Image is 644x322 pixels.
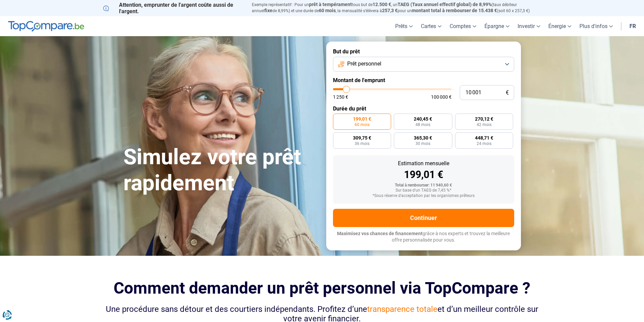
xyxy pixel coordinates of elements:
div: 199,01 € [338,170,509,180]
span: 199,01 € [353,117,371,121]
span: 240,45 € [414,117,432,121]
div: Total à rembourser: 11 940,60 € [338,183,509,188]
span: TAEG (Taux annuel effectif global) de 8,99% [398,2,492,7]
a: Cartes [417,16,446,36]
span: 48 mois [415,123,430,127]
label: Durée du prêt [333,105,514,112]
span: 100 000 € [431,95,452,99]
span: 448,71 € [475,135,493,140]
a: Prêts [391,16,417,36]
span: 365,30 € [414,135,432,140]
span: transparence totale [367,304,437,314]
div: *Sous réserve d'acceptation par les organismes prêteurs [338,194,509,198]
p: grâce à nos experts et trouvez la meilleure offre personnalisée pour vous. [333,230,514,244]
div: Sur base d'un TAEG de 7,45 %* [338,188,509,193]
label: But du prêt [333,48,514,55]
span: 24 mois [477,142,492,146]
a: Épargne [480,16,514,36]
p: Exemple représentatif : Pour un tous but de , un (taux débiteur annuel de 8,99%) et une durée de ... [252,2,541,14]
span: 12.500 € [373,2,391,7]
button: Prêt personnel [333,57,514,72]
a: fr [625,16,640,36]
span: Maximisez vos chances de financement [337,231,423,236]
span: 1 250 € [333,95,348,99]
span: prêt à tempérament [309,2,352,7]
a: Investir [514,16,544,36]
span: 270,12 € [475,117,493,121]
a: Énergie [544,16,575,36]
p: Attention, emprunter de l'argent coûte aussi de l'argent. [103,2,244,15]
span: 36 mois [355,142,369,146]
span: 60 mois [319,8,336,13]
span: 257,3 € [382,8,398,13]
span: 42 mois [477,123,492,127]
button: Continuer [333,209,514,227]
span: montant total à rembourser de 15.438 € [412,8,497,13]
h2: Comment demander un prêt personnel via TopCompare ? [103,279,541,297]
span: fixe [264,8,272,13]
a: Comptes [446,16,480,36]
span: Prêt personnel [347,60,381,68]
img: TopCompare [8,21,84,32]
a: Plus d'infos [575,16,617,36]
label: Montant de l'emprunt [333,77,514,83]
h1: Simulez votre prêt rapidement [123,144,318,196]
span: 309,75 € [353,135,371,140]
span: 60 mois [355,123,369,127]
span: € [506,90,509,96]
span: 30 mois [415,142,430,146]
div: Estimation mensuelle [338,161,509,166]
